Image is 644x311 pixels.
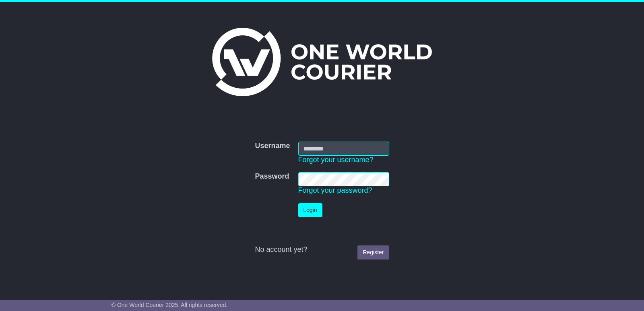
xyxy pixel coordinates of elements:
[298,186,372,194] a: Forgot your password?
[111,302,228,308] span: © One World Courier 2025. All rights reserved.
[298,156,374,164] a: Forgot your username?
[255,245,389,254] div: No account yet?
[255,172,289,181] label: Password
[298,203,322,217] button: Login
[212,28,432,96] img: One World
[357,245,389,260] a: Register
[255,142,290,150] label: Username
